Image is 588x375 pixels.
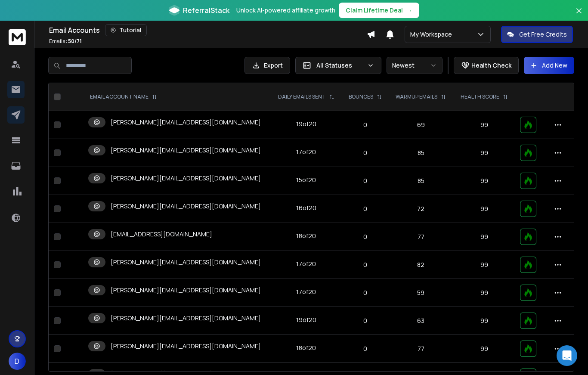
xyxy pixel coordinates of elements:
button: D [9,353,26,370]
p: 0 [347,288,384,297]
td: 82 [389,251,453,279]
p: BOUNCES [349,93,373,100]
p: [PERSON_NAME][EMAIL_ADDRESS][DOMAIN_NAME] [111,314,261,322]
div: 15 of 20 [296,176,316,184]
div: 17 of 20 [296,148,316,156]
p: Emails : [49,38,82,45]
td: 99 [453,251,515,279]
p: DAILY EMAILS SENT [278,93,326,100]
div: EMAIL ACCOUNT NAME [90,93,157,100]
button: Get Free Credits [501,26,573,43]
td: 99 [453,279,515,307]
span: → [406,6,412,15]
p: [PERSON_NAME][EMAIL_ADDRESS][DOMAIN_NAME] [111,118,261,127]
button: Tutorial [105,24,147,36]
td: 69 [389,111,453,139]
td: 99 [453,195,515,223]
p: 0 [347,149,384,157]
div: 18 of 20 [296,232,316,240]
div: Email Accounts [49,24,367,36]
p: [PERSON_NAME][EMAIL_ADDRESS][DOMAIN_NAME] [111,342,261,350]
button: Close banner [573,5,585,26]
p: 0 [347,121,384,129]
div: 16 of 20 [296,204,316,212]
td: 99 [453,167,515,195]
p: [PERSON_NAME][EMAIL_ADDRESS][DOMAIN_NAME] [111,146,261,155]
p: Unlock AI-powered affiliate growth [236,6,335,15]
p: 0 [347,177,384,185]
p: [PERSON_NAME][EMAIL_ADDRESS][DOMAIN_NAME] [111,258,261,267]
p: WARMUP EMAILS [396,93,437,100]
button: Export [244,57,290,74]
div: Open Intercom Messenger [557,345,577,366]
div: 17 of 20 [296,288,316,296]
p: Get Free Credits [519,30,567,39]
td: 99 [453,139,515,167]
button: Claim Lifetime Deal→ [339,3,419,18]
p: All Statuses [316,61,364,70]
p: Health Check [471,61,511,70]
td: 85 [389,139,453,167]
p: HEALTH SCORE [461,93,499,100]
p: 0 [347,260,384,269]
span: ReferralStack [183,5,229,15]
div: 19 of 20 [296,316,316,324]
div: 19 of 20 [296,120,316,128]
p: 0 [347,232,384,241]
td: 77 [389,335,453,363]
p: 0 [347,205,384,213]
td: 99 [453,111,515,139]
p: [PERSON_NAME][EMAIL_ADDRESS][DOMAIN_NAME] [111,174,261,183]
td: 99 [453,307,515,335]
div: 18 of 20 [296,344,316,352]
button: Health Check [454,57,519,74]
td: 99 [453,223,515,251]
td: 72 [389,195,453,223]
span: 50 / 71 [68,37,82,45]
p: 0 [347,316,384,325]
td: 85 [389,167,453,195]
td: 77 [389,223,453,251]
button: Newest [387,57,443,74]
p: My Workspace [410,30,455,39]
p: 0 [347,344,384,353]
td: 63 [389,307,453,335]
div: 17 of 20 [296,260,316,268]
p: [EMAIL_ADDRESS][DOMAIN_NAME] [111,230,212,239]
p: [PERSON_NAME][EMAIL_ADDRESS][DOMAIN_NAME] [111,202,261,211]
p: [PERSON_NAME][EMAIL_ADDRESS][DOMAIN_NAME] [111,286,261,294]
td: 59 [389,279,453,307]
button: Add New [524,57,574,74]
td: 99 [453,335,515,363]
